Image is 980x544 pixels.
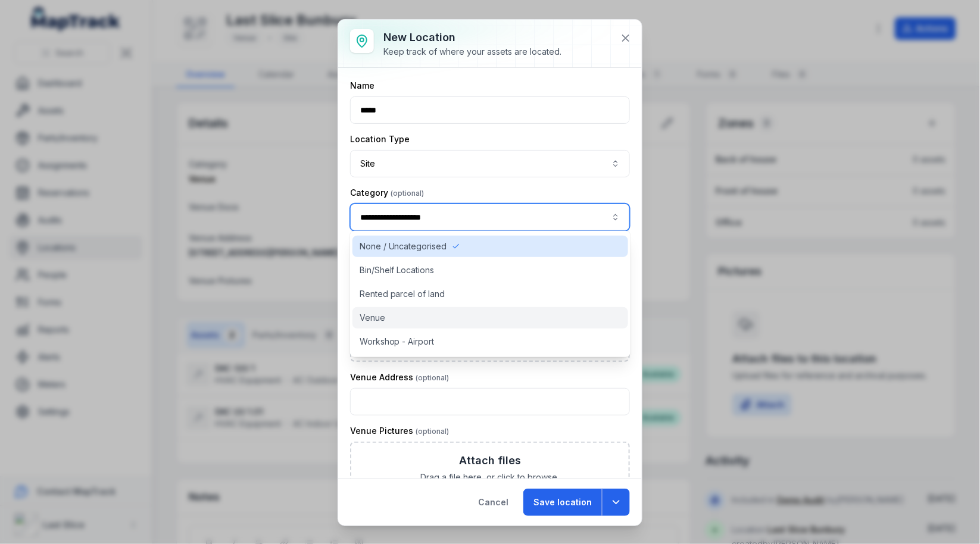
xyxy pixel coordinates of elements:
label: Name [350,80,374,92]
span: None / Uncategorised [360,240,447,252]
button: Site [350,150,630,177]
span: Workshop - Airport [360,336,435,348]
span: Venue [360,312,385,324]
span: Rented parcel of land [360,288,445,300]
label: Category [350,187,424,199]
div: Keep track of where your assets are located. [383,46,561,58]
label: Venue Pictures [350,425,449,437]
span: Bin/Shelf Locations [360,264,435,276]
span: Drag a file here, or click to browse. [421,471,560,483]
label: Location Type [350,133,410,145]
button: Save location [523,489,602,516]
h3: Attach files [459,452,521,469]
button: Cancel [468,489,519,516]
label: Venue Address [350,371,449,383]
h3: New location [383,29,561,46]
